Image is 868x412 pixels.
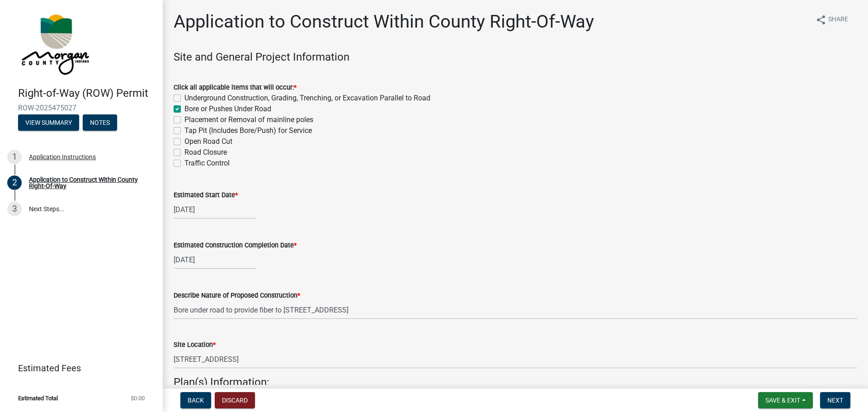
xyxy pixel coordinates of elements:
[29,154,96,160] div: Application Instructions
[828,14,848,25] span: Share
[215,392,255,408] button: Discard
[7,150,22,164] div: 1
[83,119,117,127] wm-modal-confirm: Notes
[174,376,857,389] h4: Plan(s) Information:
[174,342,216,348] label: Site Location
[174,11,594,33] h1: Application to Construct Within County Right-Of-Way
[180,392,211,408] button: Back
[184,93,430,104] label: Underground Construction, Grading, Trenching, or Excavation Parallel to Road
[188,397,204,404] span: Back
[174,293,300,299] label: Describe Nature of Proposed Construction
[184,147,227,158] label: Road Closure
[29,176,148,189] div: Application to Construct Within County Right-Of-Way
[7,175,22,190] div: 2
[765,397,800,404] span: Save & Exit
[827,397,843,404] span: Next
[18,9,91,77] img: Morgan County, Indiana
[7,202,22,216] div: 3
[174,242,297,249] label: Estimated Construction Completion Date
[174,200,256,219] input: mm/dd/yyyy
[18,87,156,100] h4: Right-of-Way (ROW) Permit
[83,114,117,131] button: Notes
[184,158,230,169] label: Traffic Control
[174,192,238,199] label: Estimated Start Date
[174,51,857,64] h4: Site and General Project Information
[184,104,271,114] label: Bore or Pushes Under Road
[174,85,297,91] label: Click all applicable items that will occur:
[184,136,232,147] label: Open Road Cut
[184,114,313,125] label: Placement or Removal of mainline poles
[131,395,145,401] span: $0.00
[820,392,850,408] button: Next
[816,14,826,25] i: share
[758,392,813,408] button: Save & Exit
[18,104,145,112] span: ROW-2025475027
[7,359,148,377] a: Estimated Fees
[18,114,79,131] button: View Summary
[184,125,312,136] label: Tap Pit (Includes Bore/Push) for Service
[18,119,79,127] wm-modal-confirm: Summary
[808,11,855,28] button: shareShare
[174,251,256,269] input: mm/dd/yyyy
[18,395,58,401] span: Estimated Total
